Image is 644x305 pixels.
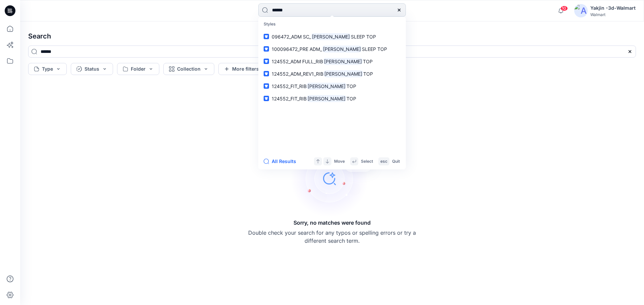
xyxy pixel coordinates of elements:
[322,45,362,53] mark: [PERSON_NAME]
[361,158,373,165] p: Select
[346,96,356,101] span: TOP
[574,4,588,17] img: avatar
[293,219,371,227] h5: Sorry, no matches were found
[323,70,363,78] mark: [PERSON_NAME]
[272,59,323,64] span: 124552_ADM FULL_RIB
[272,83,307,89] span: 124552_FIT_RIB
[323,58,363,65] mark: [PERSON_NAME]
[351,34,376,40] span: SLEEP TOP
[290,138,384,219] img: Sorry, no matches were found
[260,30,405,43] a: 096472_ADM SC_[PERSON_NAME]SLEEP TOP
[380,158,387,165] p: esc
[248,229,416,245] p: Double check your search for any typos or spelling errors or try a different search term.
[311,33,351,41] mark: [PERSON_NAME]
[71,63,113,75] button: Status
[260,18,405,30] p: Styles
[264,157,301,165] button: All Results
[363,59,373,64] span: TOP
[307,95,346,102] mark: [PERSON_NAME]
[334,158,345,165] p: Move
[272,96,307,101] span: 124552_FIT_RIB
[346,83,356,89] span: TOP
[362,46,387,52] span: SLEEP TOP
[23,27,641,46] h4: Search
[260,43,405,55] a: 100096472_PRE ADM_[PERSON_NAME]SLEEP TOP
[307,82,346,90] mark: [PERSON_NAME]
[560,6,568,11] span: 10
[272,34,311,40] span: 096472_ADM SC_
[590,12,636,17] div: Walmart
[163,63,214,75] button: Collection
[272,46,322,52] span: 100096472_PRE ADM_
[28,63,67,75] button: Type
[117,63,159,75] button: Folder
[260,80,405,92] a: 124552_FIT_RIB[PERSON_NAME]TOP
[260,55,405,68] a: 124552_ADM FULL_RIB[PERSON_NAME]TOP
[272,71,323,77] span: 124552_ADM_REV1_RIB
[218,63,265,75] button: More filters
[260,68,405,80] a: 124552_ADM_REV1_RIB[PERSON_NAME]TOP
[363,71,373,77] span: TOP
[392,158,400,165] p: Quit
[590,4,636,12] div: Yakjin -3d-Walmart
[260,92,405,105] a: 124552_FIT_RIB[PERSON_NAME]TOP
